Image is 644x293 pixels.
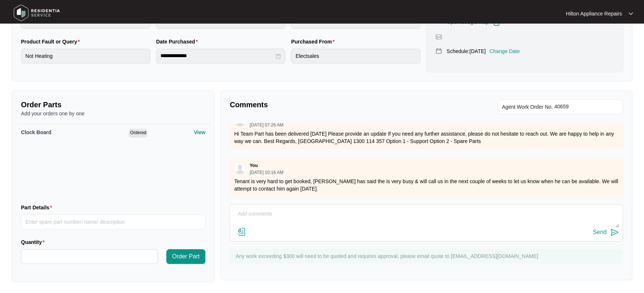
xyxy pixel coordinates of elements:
p: View [194,129,206,136]
div: Send [593,229,606,236]
button: Send [593,227,619,237]
img: user.svg [234,163,245,174]
input: Date Purchased [160,52,274,60]
p: [DATE] 07:26 AM [250,123,283,127]
label: Quantity [21,238,47,246]
span: Agent Work Order No. [502,102,553,111]
img: residentia service logo [11,2,63,24]
p: Comments [230,100,421,110]
span: Order Part [172,252,200,261]
img: send-icon.svg [610,228,619,237]
button: Order Part [166,249,206,264]
label: Purchased From [291,38,337,45]
input: Add Agent Work Order No. [554,102,619,111]
input: Purchased From [291,49,420,63]
label: Date Purchased [156,38,201,45]
p: Hi Team Part has been delivered [DATE] Please provide an update If you need any further assistanc... [234,130,619,145]
p: Schedule: [DATE] [446,48,485,55]
p: Tenant is very hard to get booked, [PERSON_NAME] has said the is very busy & will call us in the ... [234,178,619,192]
img: dropdown arrow [629,12,633,15]
input: Product Fault or Query [21,49,150,63]
p: Hilton Appliance Repairs [566,10,622,17]
span: Clock Board [21,129,51,135]
img: map-pin [435,48,442,54]
p: Change Date [489,48,520,55]
input: Part Details [21,214,205,229]
img: map-pin [435,34,442,40]
p: Any work exceeding $300 will need to be quoted and requires approval, please email quote to [EMAI... [236,252,619,260]
p: [DATE] 10:16 AM [250,170,283,175]
img: file-attachment-doc.svg [237,227,246,236]
span: Ordered [128,129,148,137]
label: Part Details [21,204,55,211]
p: Add your orders one by one [21,110,205,117]
label: Product Fault or Query [21,38,83,45]
p: You [250,163,258,168]
p: Order Parts [21,100,205,110]
input: Quantity [21,250,158,264]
